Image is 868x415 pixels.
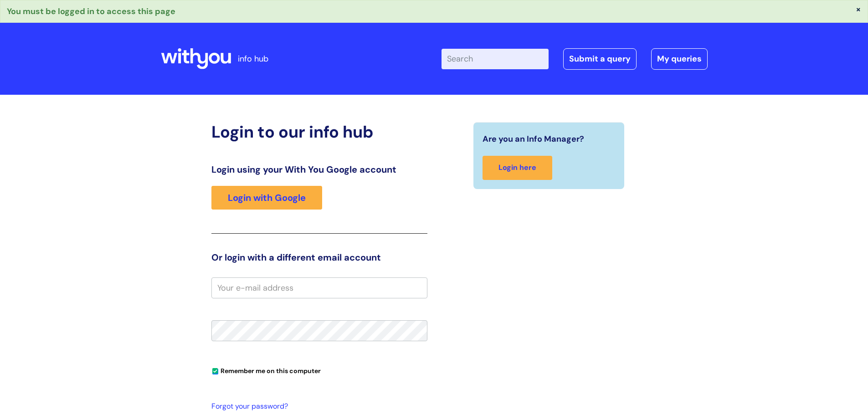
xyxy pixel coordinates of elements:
[211,363,427,378] div: You can uncheck this option if you're logging in from a shared device
[211,122,427,142] h2: Login to our info hub
[483,132,584,146] span: Are you an Info Manager?
[211,164,427,175] h3: Login using your With You Google account
[442,49,549,69] input: Search
[211,365,321,375] label: Remember me on this computer
[238,51,268,66] p: info hub
[651,48,708,69] a: My queries
[211,252,427,263] h3: Or login with a different email account
[211,277,427,298] input: Your e-mail address
[563,48,637,69] a: Submit a query
[211,400,423,413] a: Forgot your password?
[856,5,861,13] button: ×
[483,156,552,180] a: Login here
[211,186,322,210] a: Login with Google
[212,369,218,374] input: Remember me on this computer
